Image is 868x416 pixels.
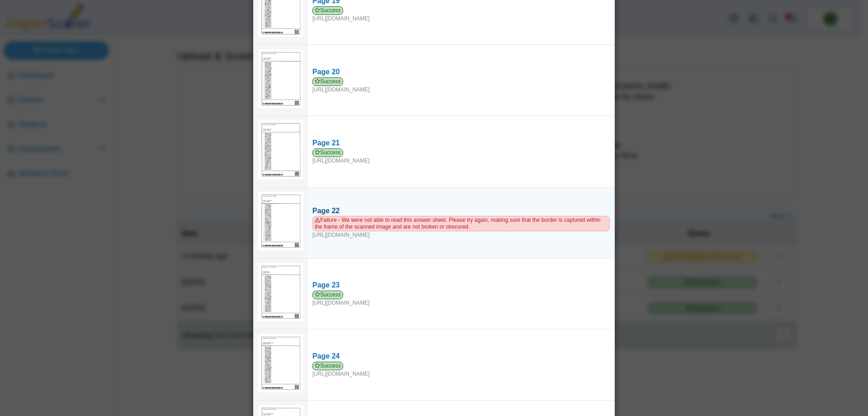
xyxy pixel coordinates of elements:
[312,362,610,378] div: [URL][DOMAIN_NAME]
[258,120,303,179] img: 3178333_SEPTEMBER_30_2025T20_31_41_995000000.jpeg
[258,49,303,108] img: 3178325_SEPTEMBER_30_2025T20_31_24_137000000.jpeg
[308,201,614,244] a: Page 22 Failure - We were not able to read this answer sheet. Please try again, making sure that ...
[312,216,610,239] div: [URL][DOMAIN_NAME]
[312,6,610,23] div: [URL][DOMAIN_NAME]
[258,192,303,251] img: bu_2063_q0hAv9F7YLxH6mWW_2025-09-30_20-30-06.pdf_pg_22.jpg
[312,138,610,148] div: Page 21
[308,276,614,311] a: Page 23 Success [URL][DOMAIN_NAME]
[312,77,343,86] span: Success
[308,62,614,98] a: Page 20 Success [URL][DOMAIN_NAME]
[312,351,610,361] div: Page 24
[312,280,610,290] div: Page 23
[308,134,614,169] a: Page 21 Success [URL][DOMAIN_NAME]
[308,347,614,382] a: Page 24 Success [URL][DOMAIN_NAME]
[312,362,343,370] span: Success
[258,263,303,322] img: 3178323_SEPTEMBER_30_2025T20_31_32_53000000.jpeg
[258,334,303,393] img: 3178324_SEPTEMBER_30_2025T20_31_28_282000000.jpeg
[312,206,610,216] div: Page 22
[312,291,343,299] span: Success
[312,6,343,15] span: Success
[312,216,610,231] span: Failure - We were not able to read this answer sheet. Please try again, making sure that the bord...
[312,148,610,165] div: [URL][DOMAIN_NAME]
[312,77,610,94] div: [URL][DOMAIN_NAME]
[312,148,343,157] span: Success
[312,291,610,307] div: [URL][DOMAIN_NAME]
[312,67,610,77] div: Page 20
